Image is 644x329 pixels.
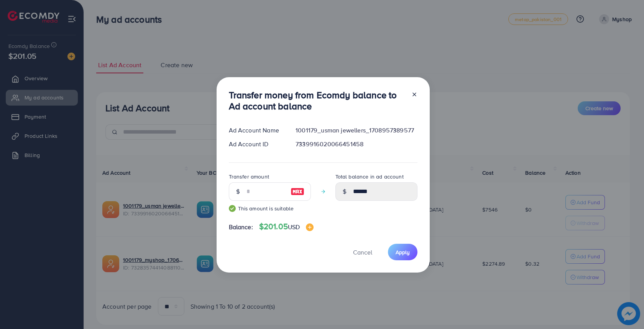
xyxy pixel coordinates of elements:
span: Cancel [353,248,372,256]
div: 7339916020066451458 [289,140,423,149]
div: Ad Account Name [223,126,290,135]
span: Apply [396,248,410,256]
h4: $201.05 [259,222,314,231]
img: image [291,187,304,196]
img: guide [229,205,236,212]
label: Total balance in ad account [335,173,404,180]
label: Transfer amount [229,173,269,180]
h3: Transfer money from Ecomdy balance to Ad account balance [229,89,405,112]
div: Ad Account ID [223,140,290,149]
span: Balance: [229,223,253,231]
img: image [306,223,314,231]
button: Apply [388,244,417,260]
small: This amount is suitable [229,205,311,212]
span: USD [288,223,300,231]
button: Cancel [343,244,382,260]
div: 1001179_usman jewellers_1708957389577 [289,126,423,135]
